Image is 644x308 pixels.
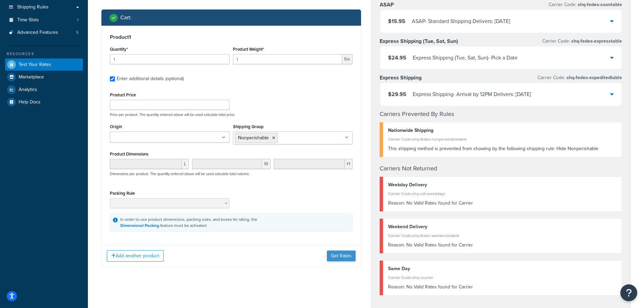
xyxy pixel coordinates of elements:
[110,191,135,196] label: Packing Rule
[342,54,353,64] span: lbs
[120,15,132,21] h2: Cart :
[108,112,354,117] p: Price per product. The quantity entered above will be used calculate total price.
[388,273,617,282] div: Carrier Code: shq-courier
[233,47,264,52] label: Product Weight*
[5,26,83,39] a: Advanced Features5
[5,58,83,71] a: Test Your Rates
[565,74,622,81] span: shq-fedex-expeditedtable
[576,1,622,8] span: shq-fedex-soontable
[5,1,83,14] a: Shipping Rules
[570,38,622,45] span: shq-fedex-expresstable
[238,134,269,141] span: Nonperishable
[542,37,622,46] p: Carrier Code:
[17,30,58,35] span: Advanced Features
[19,62,51,68] span: Test Your Rates
[262,159,270,169] span: W
[345,159,353,169] span: H
[233,124,264,129] label: Shipping Group
[110,151,148,157] label: Product Dimensions
[108,171,250,176] p: Dimensions per product. The quantity entered above will be used calculate total volume.
[19,87,37,93] span: Analytics
[380,74,422,81] h3: Express Shipping
[388,180,617,190] div: Weekday Delivery
[120,222,159,229] a: Dimensional Packing
[17,4,49,10] span: Shipping Rules
[388,282,617,292] div: No Valid Rates found for Carrier
[538,73,622,82] p: Carrier Code:
[388,222,617,232] div: Weekend Delivery
[388,135,617,144] div: Carrier Code: shq-fedex-nonperishabletable
[110,92,136,97] label: Product Price
[19,99,41,105] span: Help Docs
[76,30,78,35] span: 5
[388,198,617,208] div: No Valid Rates found for Carrier
[620,284,637,301] button: Open Resource Center
[110,54,230,64] input: 0.0
[388,54,406,62] span: $24.95
[5,14,83,26] a: Time Slots1
[388,264,617,274] div: Same Day
[380,110,622,119] h4: Carriers Prevented By Rules
[182,159,189,169] span: L
[19,74,44,80] span: Marketplace
[117,74,184,84] div: Enter additional details (optional)
[388,90,406,98] span: $29.95
[380,164,622,173] h4: Carriers Not Returned
[327,251,356,261] button: Get Rates
[5,84,83,96] a: Analytics
[5,96,83,108] a: Help Docs
[110,47,128,52] label: Quantity*
[388,126,617,135] div: Nationwide Shipping
[5,51,83,57] div: Resources
[388,241,405,248] span: Reason:
[5,14,83,26] li: Time Slots
[413,90,531,99] div: Express Shipping - Arrival by 12PM Delivers: [DATE]
[107,250,164,262] button: Add another product
[388,145,598,152] span: This shipping method is prevented from showing by the following shipping rule: Hide Nonperishable
[388,17,405,25] span: $15.95
[412,17,510,26] div: ASAP - Standard Shipping Delivers: [DATE]
[110,124,122,129] label: Origin
[17,17,39,23] span: Time Slots
[120,216,257,229] div: In order to use product dimensions, packing rules, and boxes for rating, the feature must be acti...
[233,54,342,64] input: 0.00
[388,199,405,207] span: Reason:
[110,76,115,81] input: Enter additional details (optional)
[380,1,394,8] h3: ASAP
[110,34,353,41] h3: Product 1
[388,283,405,290] span: Reason:
[77,17,78,23] span: 1
[5,71,83,83] a: Marketplace
[413,53,518,63] div: Express Shipping (Tue, Sat, Sun) - Pick a Date
[5,26,83,39] li: Advanced Features
[388,231,617,240] div: Carrier Code: shq-fedex-weekendstable
[388,240,617,250] div: No Valid Rates found for Carrier
[388,189,617,198] div: Carrier Code: shq-cdl-weekdays
[380,38,458,45] h3: Express Shipping (Tue, Sat, Sun)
